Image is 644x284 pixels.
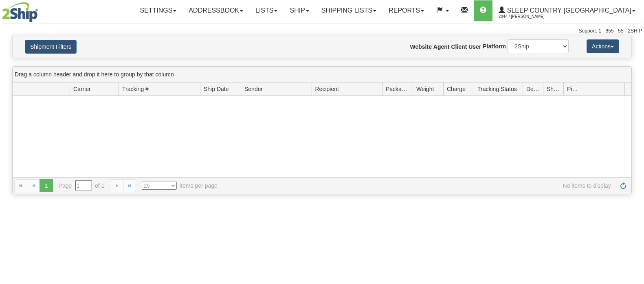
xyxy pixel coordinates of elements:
span: 1 [40,179,53,192]
span: Charge [447,85,466,93]
a: Shipping lists [315,0,382,21]
a: Reports [382,0,430,21]
label: Client [451,43,467,51]
button: Shipment Filters [25,40,77,54]
button: Actions [587,39,619,53]
span: Recipient [315,85,339,93]
label: Agent [433,43,450,51]
img: logo2044.jpg [2,2,38,22]
span: No items to display [229,182,611,190]
a: Lists [249,0,284,21]
span: 2044 / [PERSON_NAME] [499,13,560,21]
span: Delivery Status [526,85,540,93]
span: Shipment Issues [547,85,560,93]
span: Sleep Country [GEOGRAPHIC_DATA] [505,7,631,14]
a: Settings [134,0,182,21]
span: Carrier [73,85,91,93]
span: Page of 1 [59,180,105,191]
a: Ship [284,0,315,21]
div: grid grouping header [13,67,631,82]
span: items per page [142,182,218,190]
span: Packages [386,85,409,93]
div: Support: 1 - 855 - 55 - 2SHIP [2,28,642,35]
a: Refresh [617,179,630,192]
span: Ship Date [204,85,229,93]
span: Tracking # [122,85,149,93]
label: User [468,43,481,51]
span: Pickup Status [567,85,580,93]
a: Addressbook [182,0,249,21]
a: Sleep Country [GEOGRAPHIC_DATA] 2044 / [PERSON_NAME] [492,0,642,21]
span: Tracking Status [477,85,517,93]
label: Platform [483,42,506,50]
label: Website [410,43,432,51]
span: Sender [244,85,263,93]
span: Weight [416,85,434,93]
